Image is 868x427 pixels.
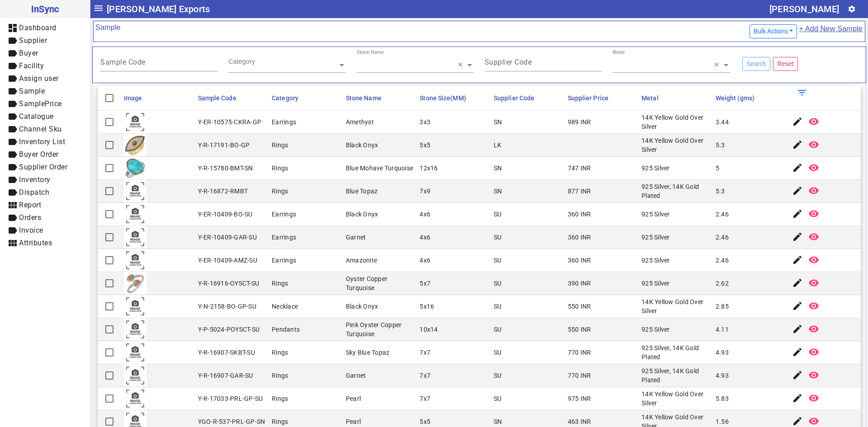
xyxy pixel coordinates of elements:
[568,94,609,102] span: Supplier Price
[568,302,591,311] div: 550 INR
[792,393,803,404] mat-icon: edit
[346,233,366,242] div: Garnet
[494,233,502,242] div: SU
[773,57,798,71] button: Reset
[346,141,378,150] div: Black Onyx
[7,2,83,16] span: InSync
[7,174,18,185] mat-icon: label
[93,21,865,42] mat-card-header: Sample
[7,111,18,122] mat-icon: label
[346,256,377,265] div: Amazonite
[642,325,670,334] div: 925 Silver
[198,233,257,242] div: Y-ER-10409-GAR-SU
[642,210,670,219] div: 925 Silver
[124,157,146,179] img: 7ccd10c1-c0dc-4cdb-a706-5ddf2d51dfd0
[7,238,18,249] mat-icon: view_module
[19,239,52,247] span: Attributes
[420,394,430,403] div: 7x7
[124,341,146,364] img: comingsoon.png
[346,164,413,173] div: Blue Mohave Turquoise
[420,348,430,357] div: 7x7
[7,200,18,211] mat-icon: view_module
[272,210,296,219] div: Earrings
[494,141,502,150] div: LK
[272,279,288,288] div: Rings
[7,23,18,33] mat-icon: dashboard
[420,141,430,150] div: 5x5
[19,201,41,209] span: Report
[198,210,253,219] div: Y-ER-10409-BO-SU
[7,149,18,160] mat-icon: label
[420,94,466,102] span: Stone Size(MM)
[198,256,257,265] div: Y-ER-10409-AMZ-SU
[494,256,502,265] div: SU
[19,188,49,197] span: Dispatch
[346,417,361,426] div: Pearl
[272,302,298,311] div: Necklace
[792,231,803,242] mat-icon: edit
[808,162,819,173] mat-icon: remove_red_eye
[642,182,710,200] div: 925 Silver, 14K Gold Plated
[642,233,670,242] div: 925 Silver
[808,231,819,242] mat-icon: remove_red_eye
[198,187,248,196] div: Y-R-16872-RMBT
[19,150,59,159] span: Buyer Order
[494,394,502,403] div: SU
[716,141,725,150] div: 5.3
[272,348,288,357] div: Rings
[7,136,18,147] mat-icon: label
[272,256,296,265] div: Earrings
[420,279,430,288] div: 5x7
[272,187,288,196] div: Rings
[19,23,57,32] span: Dashboard
[19,74,59,83] span: Assign user
[198,325,260,334] div: Y-P-5024-POYSCT-SU
[642,279,670,288] div: 925 Silver
[494,417,502,426] div: SN
[124,180,146,202] img: comingsoon.png
[494,164,502,173] div: SN
[7,99,18,109] mat-icon: label
[7,48,18,59] mat-icon: label
[420,325,438,334] div: 10x14
[792,139,803,150] mat-icon: edit
[124,134,146,156] img: 4c08fdfe-5368-4573-9a2c-4974015f933c
[808,416,819,427] mat-icon: remove_red_eye
[198,279,259,288] div: Y-R-16916-OYSCT-SU
[642,94,659,102] span: Metal
[642,297,710,315] div: 14K Yellow Gold Over Silver
[124,318,146,341] img: comingsoon.png
[568,394,591,403] div: 975 INR
[642,389,710,408] div: 14K Yellow Gold Over Silver
[716,371,729,380] div: 4.93
[7,162,18,173] mat-icon: label
[485,58,532,66] mat-label: Supplier Code
[124,94,142,102] span: Image
[346,394,361,403] div: Pearl
[642,113,710,131] div: 14K Yellow Gold Over Silver
[272,394,288,403] div: Rings
[7,86,18,97] mat-icon: label
[420,302,434,311] div: 5x16
[716,94,755,102] span: Weight (gms)
[198,348,255,357] div: Y-R-16907-SKBT-SU
[346,302,378,311] div: Black Onyx
[798,23,863,40] a: + Add New Sample
[346,274,415,292] div: Oyster Copper Turquoise
[716,187,725,196] div: 5.3
[494,279,502,288] div: SU
[792,324,803,334] mat-icon: edit
[124,387,146,410] img: comingsoon.png
[19,61,44,70] span: Facility
[642,343,710,361] div: 925 Silver, 14K Gold Plated
[420,187,430,196] div: 7x9
[792,416,803,427] mat-icon: edit
[7,73,18,84] mat-icon: label
[716,302,729,311] div: 2.85
[568,117,591,127] div: 989 INR
[420,210,430,219] div: 4x6
[568,417,591,426] div: 463 INR
[716,233,729,242] div: 2.46
[494,94,534,102] span: Supplier Code
[808,208,819,219] mat-icon: remove_red_eye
